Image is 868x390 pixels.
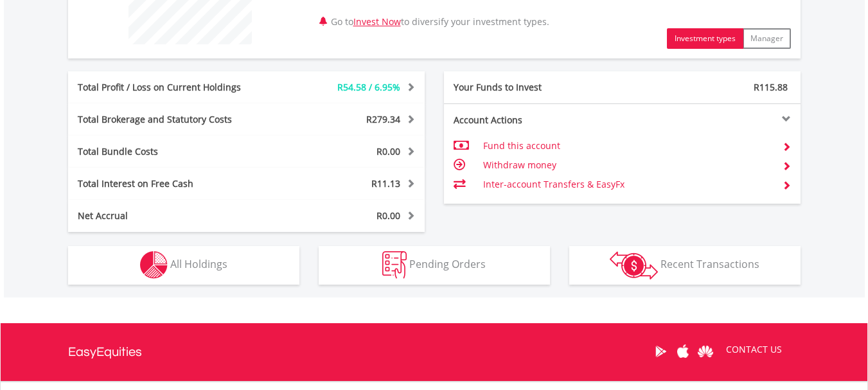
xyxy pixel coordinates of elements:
div: Account Actions [444,114,623,127]
td: Withdraw money [483,155,772,175]
span: R11.13 [371,177,400,190]
button: Recent Transactions [569,246,801,285]
img: transactions-zar-wht.png [610,251,658,279]
div: Total Profit / Loss on Current Holdings [68,81,276,94]
button: Investment types [667,28,743,49]
span: R115.88 [754,81,788,93]
span: R0.00 [376,209,400,222]
a: Google Play [650,332,672,371]
a: CONTACT US [717,332,791,368]
span: Pending Orders [409,257,486,271]
span: All Holdings [170,257,227,271]
div: Total Interest on Free Cash [68,177,276,190]
a: Apple [672,332,695,371]
button: Pending Orders [319,246,550,285]
a: Invest Now [353,15,401,28]
div: Total Brokerage and Statutory Costs [68,113,276,126]
span: R0.00 [376,145,400,157]
span: R54.58 / 6.95% [337,81,400,93]
button: Manager [743,28,791,49]
td: Fund this account [483,136,772,155]
span: R279.34 [366,113,400,125]
div: Net Accrual [68,209,276,222]
td: Inter-account Transfers & EasyFx [483,175,772,194]
span: Recent Transactions [660,257,759,271]
button: All Holdings [68,246,299,285]
img: pending_instructions-wht.png [382,251,407,279]
a: Huawei [695,332,717,371]
img: holdings-wht.png [140,251,168,279]
div: Your Funds to Invest [444,81,623,94]
a: EasyEquities [68,323,142,381]
div: Total Bundle Costs [68,145,276,158]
